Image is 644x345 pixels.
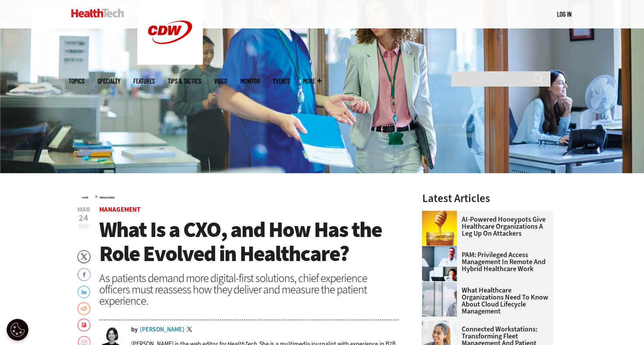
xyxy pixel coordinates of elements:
[557,10,571,18] a: Log in
[99,272,399,307] div: As patients demand more digital-first solutions, chief experience officers must reassess how they...
[133,78,155,84] a: Features
[131,327,138,333] span: by
[187,327,195,334] a: Twitter
[214,78,227,84] a: Video
[7,319,28,341] button: Open Preferences
[422,216,548,237] a: AI-Powered Honeypots Give Healthcare Organizations a Leg Up on Attackers
[99,205,140,214] a: Management
[137,58,203,67] a: CDW
[100,196,115,199] a: Management
[557,10,571,19] div: User menu
[77,214,90,223] span: 24
[422,211,461,218] a: jar of honey with a honey dipper
[303,78,321,84] span: More
[78,223,89,230] span: 2023
[240,78,260,84] a: MonITor
[422,193,553,204] h3: Latest Articles
[273,78,290,84] a: Events
[82,193,399,200] div: »
[422,211,457,246] img: jar of honey with a honey dipper
[422,282,461,289] a: doctor in front of clouds and reflective building
[99,215,382,268] span: What Is a CXO, and How Has the Role Evolved in Healthcare?
[77,206,90,213] span: Mar
[422,246,461,253] a: remote call with care team
[422,287,548,315] a: What Healthcare Organizations Need To Know About Cloud Lifecycle Management
[71,9,124,17] img: Home
[422,246,457,281] img: remote call with care team
[168,78,201,84] a: Tips & Tactics
[82,196,88,199] a: Home
[422,282,457,317] img: doctor in front of clouds and reflective building
[69,78,84,84] span: Topics
[7,319,28,341] div: Cookie Settings
[140,327,184,333] a: [PERSON_NAME]
[422,251,548,272] a: PAM: Privileged Access Management in Remote and Hybrid Healthcare Work
[422,321,461,328] a: nurse smiling at patient
[97,78,120,84] span: Specialty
